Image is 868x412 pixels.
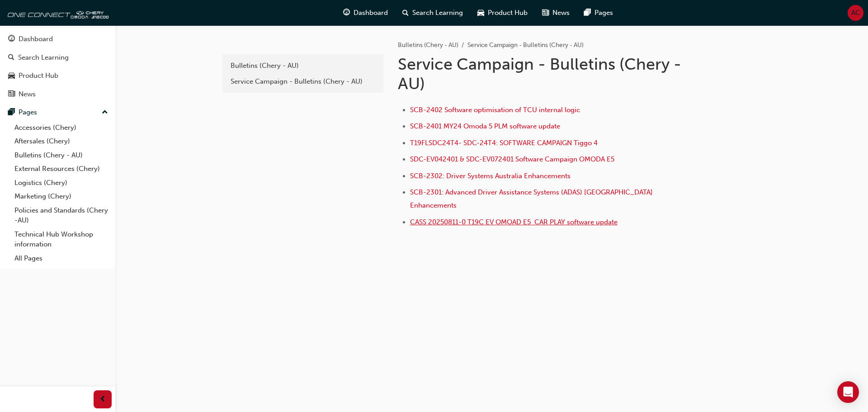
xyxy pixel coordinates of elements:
[8,54,14,62] span: search-icon
[4,86,112,103] a: News
[851,8,860,18] span: AC
[410,155,614,163] a: SDC-EV042401 & SDC-EV072401 Software Campaign OMODA E5
[5,4,108,22] img: oneconnect
[343,7,350,19] span: guage-icon
[584,7,591,19] span: pages-icon
[4,104,112,121] button: Pages
[102,107,108,118] span: up-icon
[11,189,112,204] a: Marketing (Chery)
[226,74,380,90] a: Service Campaign - Bulletins (Chery - AU)
[8,109,15,117] span: pages-icon
[398,54,694,94] h1: Service Campaign - Bulletins (Chery - AU)
[402,7,409,19] span: search-icon
[336,4,395,22] a: guage-iconDashboard
[19,107,37,118] div: Pages
[410,188,655,209] a: SCB-2301: Advanced Driver Assistance Systems (ADAS) [GEOGRAPHIC_DATA] Enhancements
[19,89,36,99] div: News
[594,8,613,18] span: Pages
[410,122,560,130] a: SCB-2401 MY24 Omoda 5 PLM software update
[11,251,112,265] a: All Pages
[19,71,58,81] div: Product Hub
[577,4,620,22] a: pages-iconPages
[398,41,458,49] a: Bulletins (Chery - AU)
[226,58,380,74] a: Bulletins (Chery - AU)
[410,106,580,114] a: SCB-2402 Software optimisation of TCU internal logic
[11,134,112,148] a: Aftersales (Chery)
[18,52,69,63] div: Search Learning
[412,8,463,18] span: Search Learning
[410,218,618,226] a: CASS 20250811-0 T19C EV OMOAD E5 CAR PLAY software update
[11,162,112,176] a: External Resources (Chery)
[535,4,577,22] a: news-iconNews
[11,121,112,135] a: Accessories (Chery)
[488,8,528,18] span: Product Hub
[11,148,112,162] a: Bulletins (Chery - AU)
[542,7,549,19] span: news-icon
[477,7,484,19] span: car-icon
[4,29,112,104] button: DashboardSearch LearningProduct HubNews
[231,61,375,71] div: Bulletins (Chery - AU)
[395,4,470,22] a: search-iconSearch Learning
[410,172,571,180] a: SCB-2302: Driver Systems Australia Enhancements
[467,40,584,51] li: Service Campaign - Bulletins (Chery - AU)
[4,67,112,84] a: Product Hub
[8,72,15,80] span: car-icon
[99,394,106,405] span: prev-icon
[11,204,112,227] a: Policies and Standards (Chery -AU)
[4,49,112,66] a: Search Learning
[8,35,15,43] span: guage-icon
[8,90,15,99] span: news-icon
[11,227,112,251] a: Technical Hub Workshop information
[354,8,388,18] span: Dashboard
[837,381,859,403] div: Open Intercom Messenger
[19,34,53,44] div: Dashboard
[11,176,112,190] a: Logistics (Chery)
[231,76,375,87] div: Service Campaign - Bulletins (Chery - AU)
[410,139,598,147] a: T19FLSDC24T4- SDC-24T4: SOFTWARE CAMPAIGN Tiggo 4
[4,31,112,47] a: Dashboard
[848,5,863,21] button: AC
[552,8,570,18] span: News
[470,4,535,22] a: car-iconProduct Hub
